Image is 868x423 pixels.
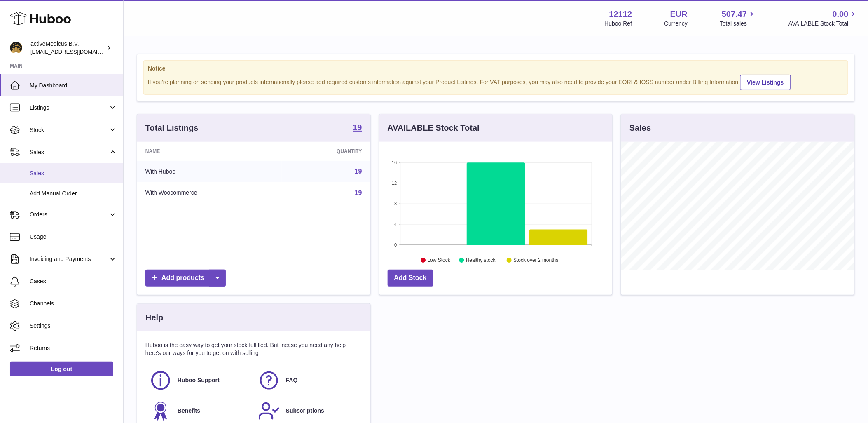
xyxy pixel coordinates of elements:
span: FAQ [286,376,298,384]
span: 507.47 [722,9,747,20]
span: Subscriptions [286,407,324,415]
span: Settings [30,322,117,330]
span: Returns [30,344,117,352]
th: Name [137,142,282,161]
a: Add Stock [388,270,433,287]
p: Huboo is the easy way to get your stock fulfilled. But incase you need any help here's our ways f... [145,341,362,357]
img: internalAdmin-12112@internal.huboo.com [10,42,22,54]
a: 19 [353,123,362,133]
strong: Notice [148,65,844,73]
span: My Dashboard [30,82,117,89]
a: 0.00 AVAILABLE Stock Total [788,9,858,28]
strong: 19 [353,123,362,132]
h3: Help [145,312,163,323]
span: 0.00 [833,9,849,20]
div: Currency [664,20,688,28]
a: 507.47 Total sales [720,9,756,28]
span: AVAILABLE Stock Total [788,20,858,28]
span: Orders [30,211,108,219]
text: 8 [394,201,397,206]
strong: 12112 [609,9,632,20]
span: Add Manual Order [30,190,117,197]
span: Usage [30,233,117,241]
a: Huboo Support [150,369,250,392]
text: 0 [394,242,397,247]
span: Benefits [178,407,200,415]
text: 4 [394,222,397,227]
span: Cases [30,277,117,285]
td: With Woocommerce [137,182,282,204]
text: 12 [392,181,397,186]
div: Huboo Ref [605,20,632,28]
span: Listings [30,104,108,112]
a: Add products [145,270,226,287]
span: Invoicing and Payments [30,255,108,263]
span: Sales [30,169,117,177]
text: Low Stock [428,258,451,263]
a: 19 [355,189,362,196]
h3: AVAILABLE Stock Total [388,122,480,134]
a: View Listings [740,75,791,90]
h3: Sales [629,122,651,134]
a: FAQ [258,369,358,392]
text: Stock over 2 months [513,258,558,263]
td: With Huboo [137,161,282,182]
span: Channels [30,300,117,308]
text: Healthy stock [466,258,496,263]
h3: Total Listings [145,122,199,134]
span: Huboo Support [178,376,220,384]
span: [EMAIL_ADDRESS][DOMAIN_NAME] [30,48,121,55]
a: 19 [355,168,362,175]
span: Total sales [720,20,756,28]
a: Log out [10,362,113,376]
span: Stock [30,126,108,134]
th: Quantity [282,142,370,161]
a: Benefits [150,400,250,422]
strong: EUR [670,9,688,20]
span: Sales [30,148,108,156]
div: If you're planning on sending your products internationally please add required customs informati... [148,73,844,90]
text: 16 [392,160,397,165]
div: activeMedicus B.V. [30,40,105,56]
a: Subscriptions [258,400,358,422]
